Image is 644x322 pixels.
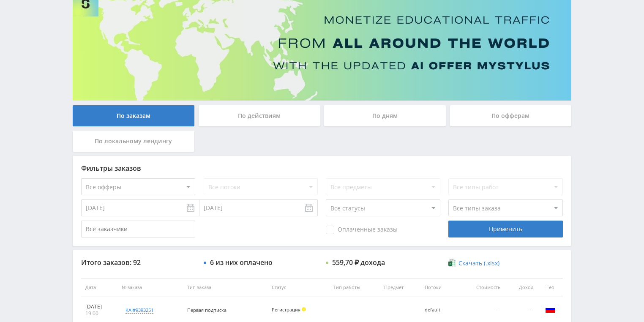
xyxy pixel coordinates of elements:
[81,278,117,297] th: Дата
[81,164,563,172] div: Фильтры заказов
[272,306,300,313] span: Регистрация
[425,307,453,313] div: default
[81,221,195,237] input: Все заказчики
[538,278,563,297] th: Гео
[458,260,499,267] span: Скачать (.xlsx)
[326,226,398,234] span: Оплаченные заказы
[380,278,420,297] th: Предмет
[457,278,505,297] th: Стоимость
[448,221,562,237] div: Применить
[199,105,320,126] div: По действиям
[448,259,499,267] a: Скачать (.xlsx)
[545,304,555,314] img: rus.png
[324,105,446,126] div: По дням
[117,278,183,297] th: № заказа
[126,307,153,314] div: kai#9393251
[332,259,385,266] div: 559,70 ₽ дохода
[450,105,572,126] div: По офферам
[85,303,113,310] div: [DATE]
[505,278,538,297] th: Доход
[448,259,456,267] img: xlsx
[329,278,380,297] th: Тип работы
[210,259,273,266] div: 6 из них оплачено
[73,131,194,152] div: По локальному лендингу
[267,278,329,297] th: Статус
[73,105,194,126] div: По заказам
[420,278,457,297] th: Потоки
[302,307,306,311] span: Холд
[81,259,195,266] div: Итого заказов: 92
[183,278,267,297] th: Тип заказа
[85,310,113,317] div: 19:00
[187,307,226,313] span: Первая подписка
